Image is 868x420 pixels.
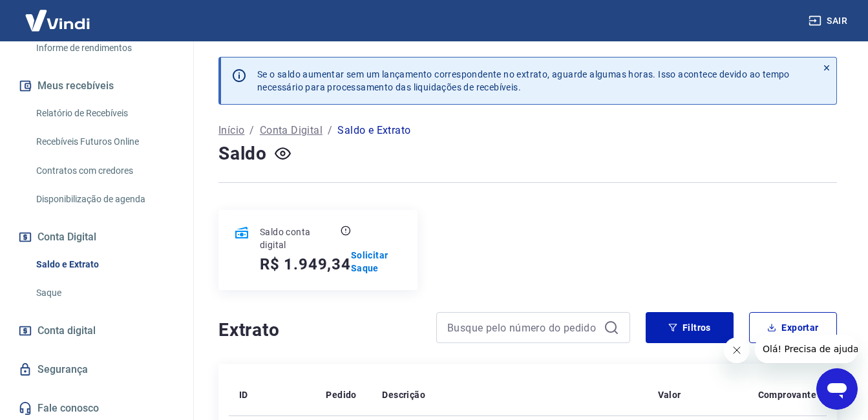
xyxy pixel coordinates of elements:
[447,318,598,337] input: Busque pelo número do pedido
[31,280,178,306] a: Saque
[758,388,816,401] p: Comprovante
[31,158,178,184] a: Contratos com credores
[16,72,178,100] button: Meus recebíveis
[16,223,178,251] button: Conta Digital
[755,335,858,363] iframe: Mensagem da empresa
[257,68,790,94] p: Se o saldo aumentar sem um lançamento correspondente no extrato, aguarde algumas horas. Isso acon...
[382,388,425,401] p: Descrição
[31,100,178,127] a: Relatório de Recebíveis
[806,9,852,33] button: Sair
[328,123,332,138] p: /
[724,337,750,363] iframe: Fechar mensagem
[31,186,178,213] a: Disponibilização de agenda
[326,388,356,401] p: Pedido
[337,123,410,138] p: Saldo e Extrato
[31,35,178,61] a: Informe de rendimentos
[8,9,109,19] span: Olá! Precisa de ajuda?
[16,317,178,345] a: Conta digital
[31,129,178,155] a: Recebíveis Futuros Online
[16,355,178,384] a: Segurança
[351,249,403,275] a: Solicitar Saque
[249,123,254,138] p: /
[658,388,681,401] p: Valor
[749,312,837,343] button: Exportar
[260,123,323,138] a: Conta Digital
[31,251,178,278] a: Saldo e Extrato
[646,312,734,343] button: Filtros
[218,141,267,167] h4: Saldo
[260,226,338,251] p: Saldo conta digital
[260,254,351,275] h5: R$ 1.949,34
[239,388,248,401] p: ID
[218,123,244,138] a: Início
[218,317,421,343] h4: Extrato
[816,368,858,410] iframe: Botão para abrir a janela de mensagens
[16,1,100,40] img: Vindi
[37,322,96,340] span: Conta digital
